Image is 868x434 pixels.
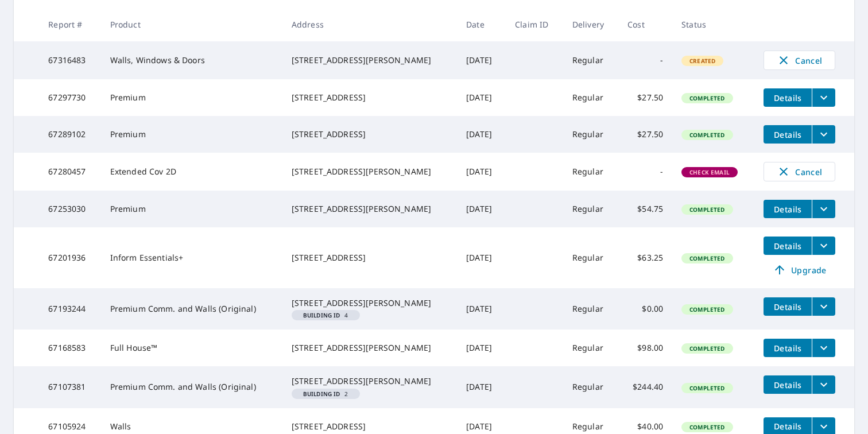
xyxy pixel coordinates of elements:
button: detailsBtn-67201936 [764,237,812,255]
button: filesDropdownBtn-67253030 [812,200,835,218]
div: [STREET_ADDRESS][PERSON_NAME] [292,203,448,215]
div: [STREET_ADDRESS] [292,92,448,103]
span: Check Email [683,168,737,176]
td: [DATE] [457,288,506,330]
span: Created [683,57,722,65]
td: 67168583 [39,330,100,366]
td: [DATE] [457,227,506,288]
button: filesDropdownBtn-67297730 [812,88,835,107]
em: Building ID [303,391,340,397]
td: $98.00 [618,330,672,366]
td: Walls, Windows & Doors [101,41,282,79]
span: Details [770,379,805,390]
span: Completed [683,254,731,262]
td: [DATE] [457,330,506,366]
td: 67280457 [39,153,100,191]
td: Regular [563,79,618,116]
span: Completed [683,344,731,352]
th: Status [672,7,754,41]
td: Premium [101,116,282,153]
td: [DATE] [457,366,506,408]
td: $27.50 [618,116,672,153]
th: Delivery [563,7,618,41]
td: Regular [563,191,618,227]
div: [STREET_ADDRESS][PERSON_NAME] [292,166,448,177]
td: Extended Cov 2D [101,153,282,191]
button: detailsBtn-67193244 [764,297,812,316]
button: detailsBtn-67253030 [764,200,812,218]
div: [STREET_ADDRESS][PERSON_NAME] [292,375,448,387]
td: Premium Comm. and Walls (Original) [101,366,282,408]
button: filesDropdownBtn-67193244 [812,297,835,316]
div: [STREET_ADDRESS][PERSON_NAME] [292,55,448,66]
td: 67253030 [39,191,100,227]
td: $63.25 [618,227,672,288]
td: Premium [101,191,282,227]
th: Product [101,7,282,41]
button: filesDropdownBtn-67289102 [812,125,835,144]
td: Regular [563,330,618,366]
em: Building ID [303,312,340,318]
div: [STREET_ADDRESS] [292,129,448,140]
td: - [618,153,672,191]
th: Address [282,7,457,41]
div: [STREET_ADDRESS] [292,252,448,263]
td: Regular [563,153,618,191]
span: Completed [683,305,731,313]
span: Completed [683,423,731,431]
span: Completed [683,94,731,102]
td: $54.75 [618,191,672,227]
th: Date [457,7,506,41]
td: Regular [563,227,618,288]
span: Upgrade [770,263,828,277]
span: Details [770,129,805,140]
td: 67201936 [39,227,100,288]
button: detailsBtn-67107381 [764,375,812,394]
span: 2 [296,391,355,397]
td: Regular [563,366,618,408]
td: 67289102 [39,116,100,153]
td: Regular [563,41,618,79]
th: Cost [618,7,672,41]
td: [DATE] [457,191,506,227]
div: [STREET_ADDRESS][PERSON_NAME] [292,297,448,309]
span: Details [770,92,805,103]
span: Completed [683,206,731,214]
button: Cancel [764,51,835,70]
td: - [618,41,672,79]
td: 67193244 [39,288,100,330]
td: 67107381 [39,366,100,408]
td: 67297730 [39,79,100,116]
span: Details [770,241,805,251]
td: Premium Comm. and Walls (Original) [101,288,282,330]
span: Completed [683,131,731,139]
td: 67316483 [39,41,100,79]
td: Full House™ [101,330,282,366]
button: filesDropdownBtn-67107381 [812,375,835,394]
a: Upgrade [764,261,835,279]
td: [DATE] [457,116,506,153]
button: detailsBtn-67289102 [764,125,812,144]
span: Details [770,301,805,312]
button: Cancel [764,162,835,181]
span: Completed [683,384,731,392]
button: filesDropdownBtn-67168583 [812,339,835,357]
td: [DATE] [457,79,506,116]
button: detailsBtn-67168583 [764,339,812,357]
td: $244.40 [618,366,672,408]
div: [STREET_ADDRESS][PERSON_NAME] [292,342,448,354]
th: Report # [39,7,100,41]
span: Details [770,343,805,354]
button: filesDropdownBtn-67201936 [812,237,835,255]
th: Claim ID [506,7,563,41]
td: Regular [563,288,618,330]
span: Details [770,421,805,432]
td: $27.50 [618,79,672,116]
button: detailsBtn-67297730 [764,88,812,107]
td: Premium [101,79,282,116]
td: [DATE] [457,153,506,191]
td: $0.00 [618,288,672,330]
span: Cancel [776,165,823,179]
span: 4 [296,312,355,318]
span: Cancel [776,53,823,67]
